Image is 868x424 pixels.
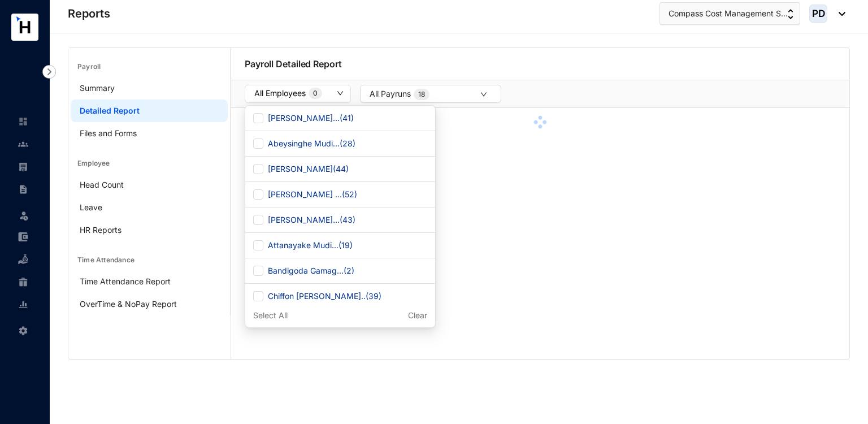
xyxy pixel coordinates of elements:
[80,225,121,235] a: HR Reports
[253,310,288,321] p: Select All
[68,48,230,77] div: Payroll
[788,9,793,19] img: up-down-arrow.74152d26bf9780fbf563ca9c90304185.svg
[245,57,540,71] p: Payroll Detailed Report
[9,271,36,293] li: Gratuity
[18,254,28,265] img: loan-unselected.d74d20a04637f2d15ab5.svg
[80,299,177,309] a: OverTime & NoPay Report
[360,85,501,103] button: All Payruns18down
[9,226,36,248] li: Expenses
[9,293,36,316] li: Reports
[18,326,28,336] img: settings-unselected.1febfda315e6e19643a1.svg
[263,265,359,277] span: Bandigoda Gamag... ( 2 )
[18,300,28,310] img: report-unselected.e6a6b4230fc7da01f883.svg
[80,106,140,115] a: Detailed Report
[263,137,360,150] span: Abeysinghe Mudi... ( 28 )
[337,90,344,97] span: down
[263,239,357,252] span: Attanayake Mudi... ( 19 )
[80,128,137,138] a: Files and Forms
[263,112,358,124] span: [PERSON_NAME]... ( 41 )
[18,232,28,242] img: expense-unselected.2edcf0507c847f3e9e96.svg
[659,2,800,25] button: Compass Cost Management S...
[408,310,427,321] p: Clear
[9,155,36,178] li: Payroll
[68,6,110,21] p: Reports
[9,248,36,271] li: Loan
[313,88,318,99] p: 0
[18,116,28,127] img: home-unselected.a29eae3204392db15eaf.svg
[811,8,825,18] span: PD
[9,178,36,201] li: Contracts
[9,133,36,155] li: Contacts
[18,162,28,172] img: payroll-unselected.b590312f920e76f0c668.svg
[68,241,230,270] div: Time Attendance
[80,83,115,93] a: Summary
[263,188,362,201] span: [PERSON_NAME] ... ( 52 )
[9,110,36,133] li: Home
[80,276,171,286] a: Time Attendance Report
[18,184,28,194] img: contract-unselected.99e2b2107c0a7dd48938.svg
[263,163,353,175] span: [PERSON_NAME] ( 44 )
[480,91,487,98] span: down
[833,12,845,16] img: dropdown-black.8e83cc76930a90b1a4fdb6d089b7bf3a.svg
[18,277,28,287] img: gratuity-unselected.a8c340787eea3cf492d7.svg
[18,139,28,149] img: people-unselected.118708e94b43a90eceab.svg
[254,87,322,99] div: All Employees
[80,202,102,212] a: Leave
[263,290,386,302] span: Chiffon [PERSON_NAME].. ( 39 )
[80,180,124,189] a: Head Count
[263,214,360,226] span: [PERSON_NAME]... ( 43 )
[669,7,788,20] span: Compass Cost Management S...
[245,85,351,103] button: All Employees0down
[370,88,411,100] span: All Payruns
[418,89,425,100] p: 18
[42,65,56,79] img: nav-icon-right.af6afadce00d159da59955279c43614e.svg
[18,210,29,221] img: leave-unselected.2934df6273408c3f84d9.svg
[68,145,230,174] div: Employee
